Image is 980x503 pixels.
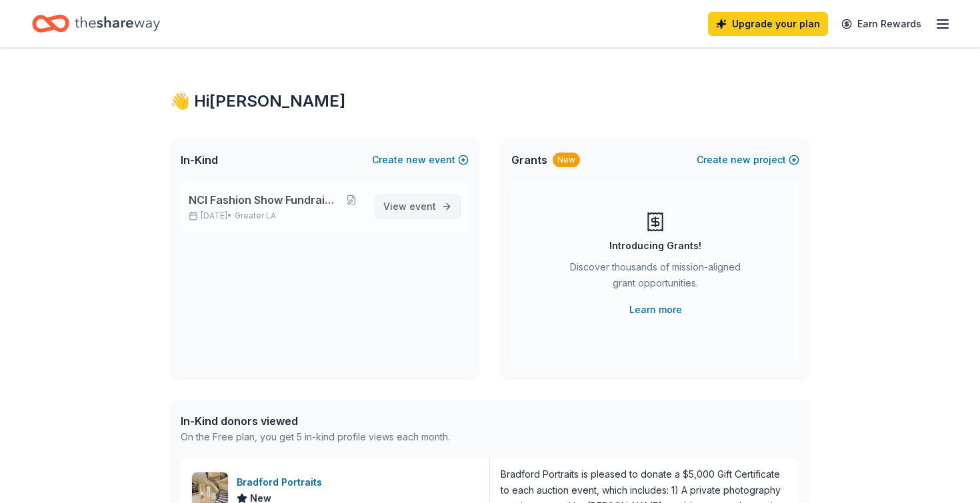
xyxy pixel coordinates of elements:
span: new [406,152,426,168]
span: View [383,199,436,215]
span: new [731,152,751,168]
span: Greater LA [235,211,276,221]
a: Home [32,8,160,39]
div: Introducing Grants! [609,238,701,254]
a: View event [375,195,461,219]
button: Createnewevent [372,152,469,168]
span: In-Kind [181,152,218,168]
div: 👋 Hi [PERSON_NAME] [170,91,810,112]
a: Earn Rewards [833,12,929,36]
div: On the Free plan, you get 5 in-kind profile views each month. [181,429,450,445]
div: Bradford Portraits [237,474,327,490]
span: NCl Fashion Show Fundraiser [189,192,338,208]
div: Discover thousands of mission-aligned grant opportunities. [565,259,746,296]
a: Learn more [629,302,682,318]
span: Grants [511,152,547,168]
span: event [409,201,436,212]
button: Createnewproject [697,152,799,168]
p: [DATE] • [189,211,364,221]
a: Upgrade your plan [708,12,828,36]
div: New [553,153,580,167]
div: In-Kind donors viewed [181,413,450,429]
